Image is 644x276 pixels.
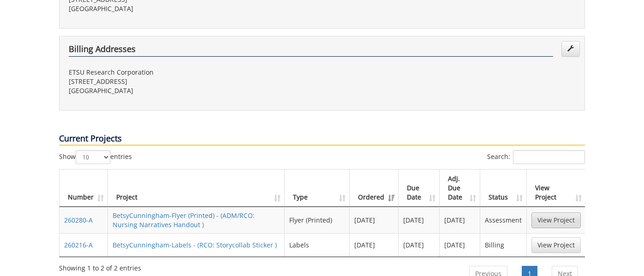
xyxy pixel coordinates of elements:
[480,233,527,257] td: Billing
[69,86,315,95] p: [GEOGRAPHIC_DATA]
[59,260,141,273] div: Showing 1 to 2 of 2 entries
[513,150,585,164] input: Search:
[527,170,585,207] th: View Project: activate to sort column ascending
[113,241,277,249] a: BetsyCunningham-Labels - (RCO: Storycollab Sticker )
[480,207,527,233] td: Assessment
[480,170,527,207] th: Status: activate to sort column ascending
[69,45,553,57] h4: Billing Addresses
[350,170,399,207] th: Ordered: activate to sort column ascending
[350,207,399,233] td: [DATE]
[69,77,315,86] p: [STREET_ADDRESS]
[531,212,581,228] a: View Project
[561,41,580,57] a: Edit Addresses
[113,211,255,229] a: BetsyCunningham-Flyer (Printed) - (ADM/RCO: Nursing Narratives Handout )
[399,233,439,257] td: [DATE]
[531,237,581,253] a: View Project
[59,133,585,146] p: Current Projects
[350,233,399,257] td: [DATE]
[59,150,132,164] label: Show entries
[285,170,350,207] th: Type: activate to sort column ascending
[399,170,439,207] th: Due Date: activate to sort column ascending
[440,207,480,233] td: [DATE]
[487,150,585,164] label: Search:
[60,170,108,207] th: Number: activate to sort column ascending
[76,150,110,164] select: Showentries
[399,207,439,233] td: [DATE]
[108,170,285,207] th: Project: activate to sort column ascending
[64,216,93,224] a: 260280-A
[285,207,350,233] td: Flyer (Printed)
[69,68,315,77] p: ETSU Research Corporation
[285,233,350,257] td: Labels
[64,241,93,249] a: 260216-A
[440,170,480,207] th: Adj. Due Date: activate to sort column ascending
[440,233,480,257] td: [DATE]
[69,4,315,13] p: [GEOGRAPHIC_DATA]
